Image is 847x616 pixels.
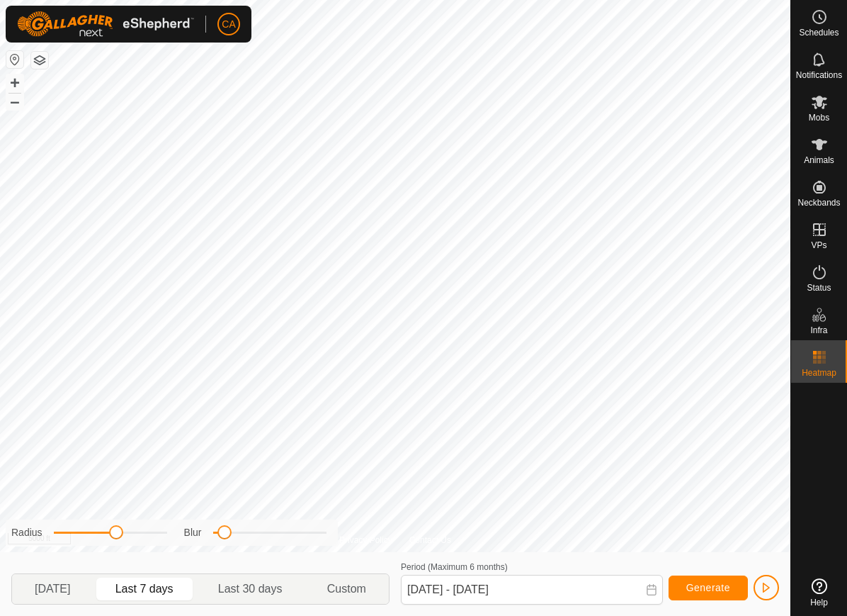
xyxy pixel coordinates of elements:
a: Privacy Policy [339,534,392,547]
button: + [6,74,23,91]
span: Last 7 days [115,581,174,598]
a: Help [791,573,847,612]
button: Generate [669,576,748,600]
button: Map Layers [31,52,48,69]
img: Gallagher Logo [17,11,194,37]
span: Animals [804,156,834,164]
label: Period (Maximum 6 months) [401,562,508,572]
span: CA [222,17,235,32]
span: Status [807,284,831,292]
span: VPs [811,241,826,250]
label: Radius [11,525,42,540]
button: Reset Map [6,51,23,68]
button: – [6,93,23,110]
span: Help [810,598,828,607]
span: Notifications [796,71,842,79]
span: Neckbands [797,198,840,207]
span: Mobs [809,113,829,122]
span: Infra [810,326,827,335]
span: Last 30 days [218,581,283,598]
span: Generate [686,582,730,593]
label: Blur [184,525,202,540]
span: Schedules [799,28,839,37]
span: Custom [327,581,366,598]
span: [DATE] [35,581,70,598]
a: Contact Us [409,534,451,547]
span: Heatmap [802,369,836,377]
